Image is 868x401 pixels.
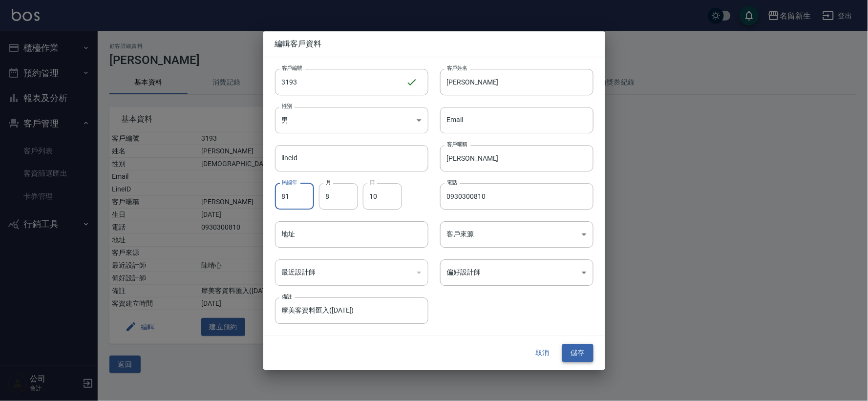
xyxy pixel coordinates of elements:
label: 電話 [447,179,457,186]
label: 日 [370,179,375,186]
label: 客戶姓名 [447,64,467,72]
span: 編輯客戶資料 [275,39,593,49]
label: 性別 [282,103,292,110]
button: 取消 [527,344,558,362]
label: 客戶編號 [282,64,302,72]
label: 備註 [282,294,292,301]
label: 月 [326,179,331,186]
label: 民國年 [282,179,297,186]
div: 男 [275,107,428,133]
button: 儲存 [562,344,593,362]
label: 客戶暱稱 [447,141,467,148]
